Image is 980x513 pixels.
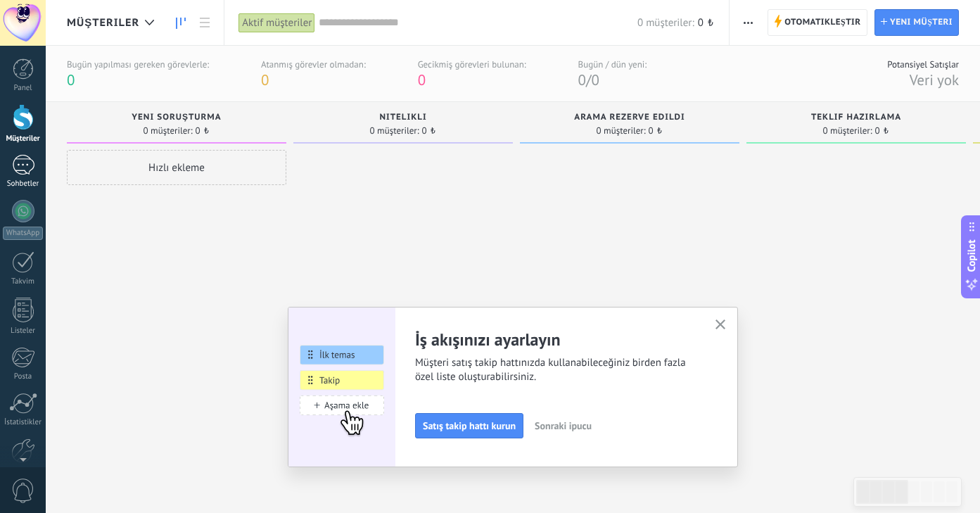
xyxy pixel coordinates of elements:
span: 0 ₺ [196,127,210,135]
div: İstatistikler [3,418,44,427]
div: Panel [3,84,44,93]
span: 0 ₺ [649,127,663,135]
div: Müşteriler [3,134,44,144]
span: Satış takip hattı kurun [423,421,516,431]
span: 0 müşteriler: [370,127,419,135]
div: Takvim [3,277,44,286]
div: WhatsApp [3,227,43,240]
span: / [586,70,591,89]
div: Sohbetler [3,179,44,189]
div: Posta [3,372,44,381]
div: Potansiyel Satışlar [887,58,959,70]
div: Nitelikli [300,113,506,125]
span: 0 [418,70,426,89]
span: 0 ₺ [875,127,890,135]
a: Yeni müşteri [874,9,959,36]
div: Atanmış görevler olmadan: [261,58,366,70]
span: 0 ₺ [422,127,437,135]
span: Yeni soruşturma [132,113,221,122]
span: Veri yok [910,70,959,89]
span: Yeni müşteri [890,10,953,35]
div: Bugün yapılması gereken görevlerle: [67,58,209,70]
span: 0 [261,70,269,89]
span: Copilot [965,239,979,272]
span: Teklif hazırlama [811,113,901,122]
span: Sonraki ipucu [535,421,592,431]
div: Arama rezerve edildi [527,113,732,125]
div: Teklif hazırlama [753,113,959,125]
button: Satış takip hattı kurun [415,413,523,438]
div: Aktif müşteriler [238,13,315,33]
span: Otomatikleştir [784,10,860,35]
div: Hızlı ekleme [67,150,286,185]
span: 0 müşteriler: [637,16,694,30]
div: Listeler [3,327,44,336]
span: Arama rezerve edildi [574,113,685,122]
a: Otomatikleştir [768,9,867,36]
span: Müşteri satış takip hattınızda kullanabileceğiniz birden fazla özel liste oluşturabilirsiniz. [415,356,698,384]
span: Nitelikli [379,113,426,122]
div: Yeni soruşturma [74,113,279,125]
span: Müşteriler [67,16,139,30]
button: Sonraki ipucu [528,415,598,436]
span: 0 müşteriler: [144,127,193,135]
span: 0 müşteriler: [597,127,646,135]
span: 0 [591,70,599,89]
span: 0 müşteriler: [823,127,872,135]
div: Bugün / dün yeni: [578,58,647,70]
div: Gecikmiş görevleri bulunan: [418,58,526,70]
span: 0 [578,70,586,89]
span: 0 [67,70,75,89]
span: 0 ₺ [698,16,715,30]
h2: İş akışınızı ayarlayın [415,329,698,350]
